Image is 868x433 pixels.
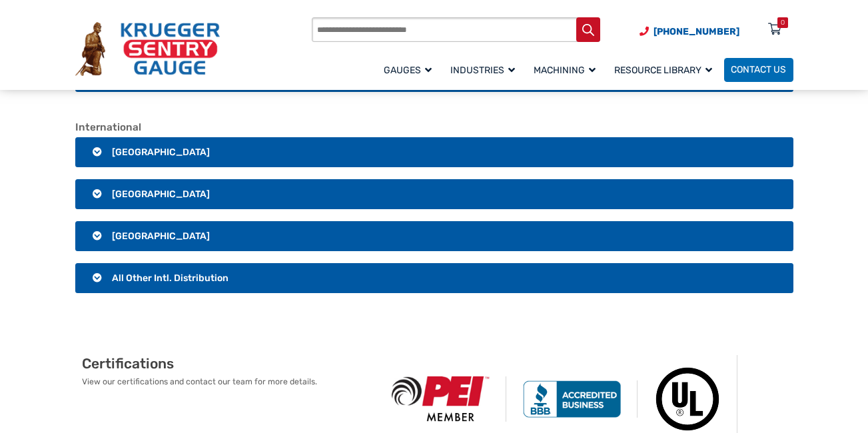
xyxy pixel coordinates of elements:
a: Resource Library [608,56,724,83]
span: [GEOGRAPHIC_DATA] [112,147,210,158]
a: Contact Us [724,58,793,82]
div: 0 [781,17,785,28]
span: [GEOGRAPHIC_DATA] [112,189,210,200]
span: [GEOGRAPHIC_DATA] [112,230,210,242]
img: Krueger Sentry Gauge [75,22,220,75]
a: Machining [527,56,608,83]
span: Resource Library [614,65,712,76]
img: PEI Member [375,376,506,422]
span: Contact Us [731,65,786,76]
p: View our certifications and contact our team for more details. [82,376,376,388]
span: All Other Intl. Distribution [112,272,228,284]
a: Gauges [377,56,444,83]
span: Machining [534,65,596,76]
span: Industries [450,65,515,76]
h2: International [75,121,793,134]
span: [PHONE_NUMBER] [653,26,739,37]
h2: Certifications [82,355,376,372]
a: Phone Number (920) 434-8860 [640,25,739,39]
span: Gauges [384,65,432,76]
img: BBB [506,380,638,418]
a: Industries [444,56,527,83]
